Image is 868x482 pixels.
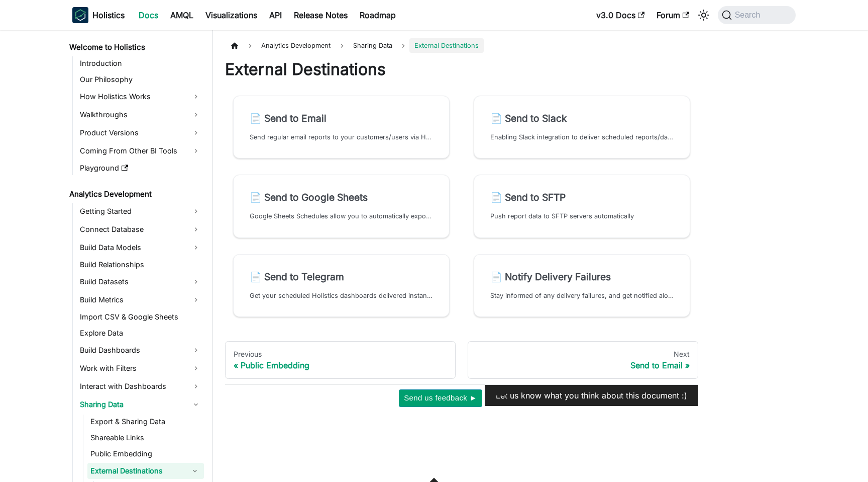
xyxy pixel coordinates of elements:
p: Enabling Slack integration to deliver scheduled reports/dashboards to your Slack team. This helps... [490,132,674,142]
a: Connect Database [77,221,204,237]
a: Walkthroughs [77,107,204,123]
a: Playground [77,161,204,175]
a: External Destinations [87,463,186,479]
a: 📄️ Send to Google SheetsGoogle Sheets Schedules allow you to automatically export data from a rep... [233,175,450,237]
p: Push report data to SFTP servers automatically [490,211,674,221]
a: Welcome to Holistics [66,40,204,54]
a: Export & Sharing Data [87,415,204,429]
h2: Notify Delivery Failures [490,271,674,283]
nav: Docs sidebar [62,30,213,482]
a: Docs [133,7,164,23]
a: Build Relationships [77,258,204,272]
a: Build Data Models [77,239,204,256]
nav: Docs pages [225,341,698,379]
a: 📄️ Send to SFTPPush report data to SFTP servers automatically [474,175,690,237]
button: Send us feedback ► [399,389,482,407]
a: PreviousPublic Embedding [225,341,456,379]
button: Switch between dark and light mode (currently system mode) [696,7,712,23]
div: Public Embedding [234,360,447,370]
span: Sharing Data [348,38,397,53]
img: Holistics [72,7,88,23]
a: 📄️ Send to TelegramGet your scheduled Holistics dashboards delivered instantly in Telegram for re... [233,254,450,317]
a: v3.0 Docs [590,7,650,23]
p: Google Sheets Schedules allow you to automatically export data from a report/chart widget to a Go... [250,211,433,221]
p: Stay informed of any delivery failures, and get notified along with your team. [490,291,674,300]
a: Build Datasets [77,274,204,290]
div: Next [476,350,690,359]
h2: Send to Telegram [250,271,433,283]
a: Sharing Data [77,396,204,413]
div: Previous [234,350,447,359]
span: Analytics Development [256,38,336,53]
a: AMQL [164,7,199,23]
h2: Send to SFTP [490,191,674,203]
span: Let us know what you think about this document :) [496,390,687,400]
a: Explore Data [77,326,204,340]
button: Search (Command+K) [718,6,796,24]
a: NextSend to Email [468,341,698,379]
a: Shareable Links [87,431,204,445]
p: Send regular email reports to your customers/users via Holistics BI [250,132,433,142]
b: Holistics [92,9,125,21]
a: 📄️ Notify Delivery FailuresStay informed of any delivery failures, and get notified along with yo... [474,254,690,317]
a: Coming From Other BI Tools [77,143,204,159]
p: Get your scheduled Holistics dashboards delivered instantly in Telegram for real-time alerts, mob... [250,291,433,300]
a: Visualizations [199,7,263,23]
h2: Send to Slack [490,112,674,124]
a: Build Dashboards [77,342,204,358]
h1: External Destinations [225,59,698,79]
span: External Destinations [409,38,484,53]
a: HolisticsHolisticsHolistics [72,7,125,23]
span: Send us feedback ► [404,391,477,405]
div: Send to Email [476,360,690,370]
a: Interact with Dashboards [77,378,204,394]
a: Analytics Development [66,187,204,201]
span: Search [732,11,767,20]
a: How Holistics Works [77,89,204,105]
a: Import CSV & Google Sheets [77,310,204,324]
a: Getting Started [77,203,204,219]
a: Introduction [77,56,204,70]
a: 📄️ Send to SlackEnabling Slack integration to deliver scheduled reports/dashboards to your Slack ... [474,96,690,158]
h2: Send to Email [250,112,433,124]
a: Our Philosophy [77,72,204,87]
a: Public Embedding [87,447,204,461]
a: Home page [225,38,244,53]
h2: Send to Google Sheets [250,191,433,203]
a: Product Versions [77,125,204,141]
a: API [263,7,288,23]
a: Release Notes [288,7,354,23]
a: Forum [650,7,695,23]
a: Build Metrics [77,292,204,308]
a: 📄️ Send to EmailSend regular email reports to your customers/users via Holistics BI [233,96,450,158]
a: Roadmap [354,7,402,23]
button: Collapse sidebar category 'External Destinations' [186,463,204,479]
a: Work with Filters [77,360,204,376]
nav: Breadcrumbs [225,38,698,53]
